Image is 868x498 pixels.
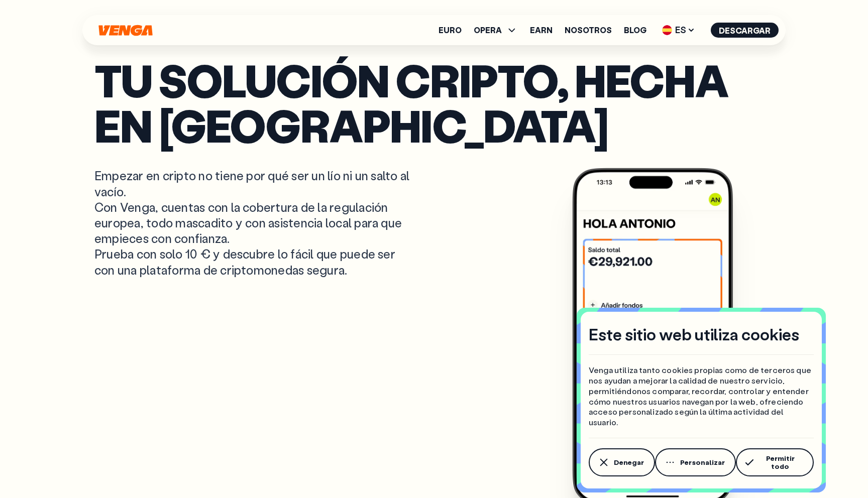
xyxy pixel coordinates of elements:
h4: Este sitio web utiliza cookies [589,324,799,345]
svg: Inicio [97,25,154,36]
p: Empezar en cripto no tiene por qué ser un lío ni un salto al vacío. Con Venga, cuentas con la cob... [94,168,412,277]
a: Earn [530,26,553,34]
span: Permitir todo [757,454,803,470]
img: flag-es [662,25,672,35]
a: Euro [439,26,462,34]
button: Personalizar [655,448,736,476]
p: Venga utiliza tanto cookies propias como de terceros que nos ayudan a mejorar la calidad de nuest... [589,365,814,428]
span: OPERA [474,26,502,34]
span: Denegar [614,458,644,466]
p: Tu solución cripto, hecha en [GEOGRAPHIC_DATA] [94,57,774,148]
button: Permitir todo [736,448,814,476]
span: Personalizar [680,458,725,466]
button: Descargar [711,23,779,38]
button: Denegar [589,448,655,476]
span: OPERA [474,24,518,36]
a: Nosotros [565,26,612,34]
a: Blog [624,26,646,34]
span: ES [659,22,699,38]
